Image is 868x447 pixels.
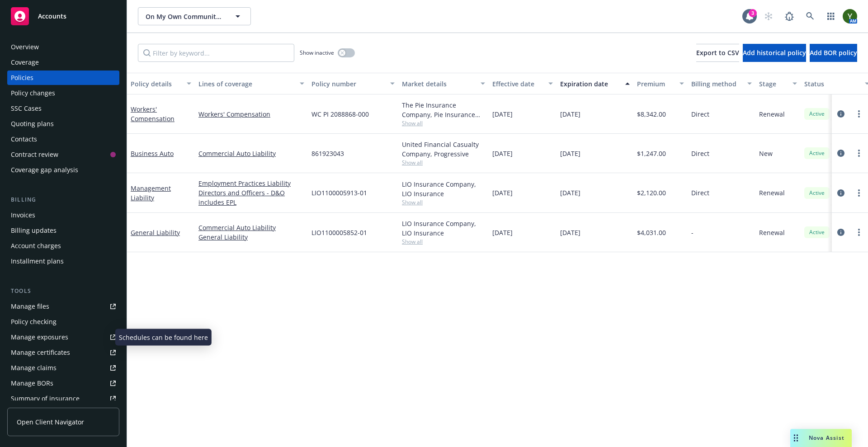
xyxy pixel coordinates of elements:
[492,149,513,158] span: [DATE]
[759,149,773,158] span: New
[11,208,35,222] div: Invoices
[691,109,709,119] span: Direct
[138,7,251,25] button: On My Own Community Services
[11,299,49,314] div: Manage files
[402,100,485,119] div: The Pie Insurance Company, Pie Insurance (Carrier)
[198,232,304,242] a: General Liability
[11,330,68,344] div: Manage exposures
[854,227,864,238] a: more
[759,188,785,198] span: Renewal
[790,429,852,447] button: Nova Assist
[38,13,66,20] span: Accounts
[7,299,119,314] a: Manage files
[637,188,666,198] span: $2,120.00
[7,254,119,268] a: Installment plans
[696,48,739,57] span: Export to CSV
[7,55,119,70] a: Coverage
[402,219,485,238] div: LIO Insurance Company, LIO Insurance
[808,110,826,118] span: Active
[311,228,367,237] span: LIO1100005852-01
[637,109,666,119] span: $8,342.00
[11,376,53,391] div: Manage BORs
[11,147,58,162] div: Contract review
[749,9,757,17] div: 3
[560,79,620,89] div: Expiration date
[398,73,489,94] button: Market details
[835,188,846,198] a: circleInformation
[311,149,344,158] span: 861923043
[138,44,294,62] input: Filter by keyword...
[198,149,304,158] a: Commercial Auto Liability
[810,48,857,57] span: Add BOR policy
[17,417,84,427] span: Open Client Navigator
[7,4,119,29] a: Accounts
[7,86,119,100] a: Policy changes
[489,73,557,94] button: Effective date
[198,179,304,188] a: Employment Practices Liability
[843,9,857,24] img: photo
[300,49,334,56] span: Show inactive
[131,105,175,123] a: Workers' Compensation
[7,223,119,238] a: Billing updates
[7,117,119,131] a: Quoting plans
[402,198,485,206] span: Show all
[492,79,543,89] div: Effective date
[7,195,119,204] div: Billing
[198,188,304,207] a: Directors and Officers - D&O includes EPL
[492,228,513,237] span: [DATE]
[822,7,840,25] a: Switch app
[809,434,844,442] span: Nova Assist
[759,79,787,89] div: Stage
[11,163,78,177] div: Coverage gap analysis
[691,188,709,198] span: Direct
[11,223,57,238] div: Billing updates
[402,140,485,159] div: United Financial Casualty Company, Progressive
[11,361,57,375] div: Manage claims
[311,79,385,89] div: Policy number
[402,79,475,89] div: Market details
[7,208,119,222] a: Invoices
[801,7,819,25] a: Search
[637,149,666,158] span: $1,247.00
[11,86,55,100] div: Policy changes
[7,101,119,116] a: SSC Cases
[146,12,224,21] span: On My Own Community Services
[854,188,864,198] a: more
[11,55,39,70] div: Coverage
[835,108,846,119] a: circleInformation
[7,163,119,177] a: Coverage gap analysis
[402,119,485,127] span: Show all
[131,184,171,202] a: Management Liability
[198,79,294,89] div: Lines of coverage
[560,188,580,198] span: [DATE]
[311,109,369,119] span: WC PI 2088868-000
[492,188,513,198] span: [DATE]
[7,287,119,296] div: Tools
[854,148,864,159] a: more
[637,79,674,89] div: Premium
[743,44,806,62] button: Add historical policy
[7,391,119,406] a: Summary of insurance
[11,239,61,253] div: Account charges
[198,109,304,119] a: Workers' Compensation
[808,149,826,157] span: Active
[743,48,806,57] span: Add historical policy
[11,117,54,131] div: Quoting plans
[790,429,802,447] div: Drag to move
[7,330,119,344] span: Manage exposures
[759,7,778,25] a: Start snowing
[492,109,513,119] span: [DATE]
[560,149,580,158] span: [DATE]
[7,147,119,162] a: Contract review
[633,73,688,94] button: Premium
[11,345,70,360] div: Manage certificates
[198,223,304,232] a: Commercial Auto Liability
[131,79,181,89] div: Policy details
[7,345,119,360] a: Manage certificates
[854,108,864,119] a: more
[835,148,846,159] a: circleInformation
[7,361,119,375] a: Manage claims
[691,228,693,237] span: -
[402,179,485,198] div: LIO Insurance Company, LIO Insurance
[755,73,801,94] button: Stage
